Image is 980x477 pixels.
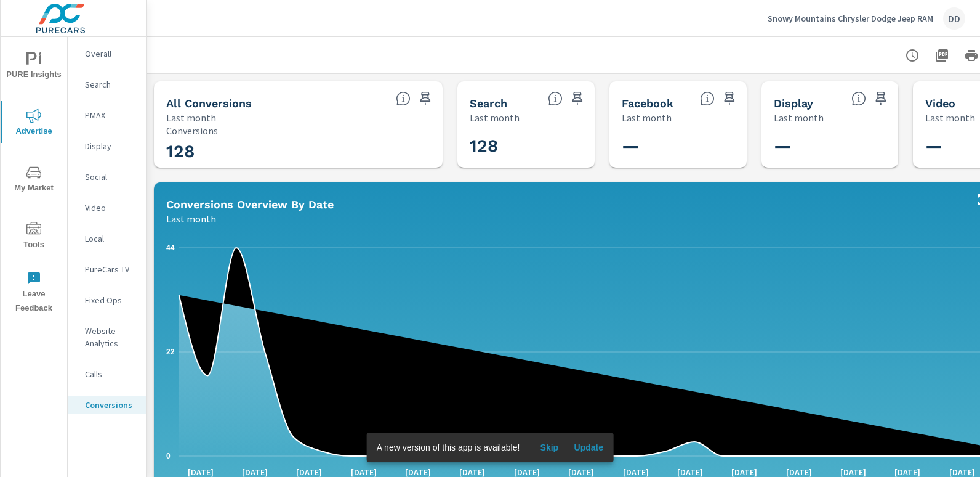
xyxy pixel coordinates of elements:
p: Fixed Ops [85,294,136,306]
div: Conversions [68,396,146,414]
h5: Video [925,97,955,110]
p: Display [85,140,136,152]
div: Website Analytics [68,322,146,353]
h3: 128 [166,141,430,162]
p: Search [85,78,136,91]
p: Last month [622,110,672,125]
span: Search Conversions include Actions, Leads and Unmapped Conversions. [548,91,563,106]
p: Local [85,232,136,245]
div: DD [943,7,965,30]
span: Tools [4,222,63,252]
span: Leave Feedback [4,271,63,316]
h5: All Conversions [166,97,252,110]
span: A new version of this app is available! [377,442,520,452]
span: All Conversions include Actions, Leads and Unmapped Conversions [396,91,411,106]
span: Save this to your personalized report [416,89,435,108]
span: Display Conversions include Actions, Leads and Unmapped Conversions [851,91,866,106]
div: Video [68,198,146,217]
div: Calls [68,365,146,383]
h3: — [774,136,936,157]
p: Snowy Mountains Chrysler Dodge Jeep RAM [768,13,933,24]
text: 44 [166,243,175,252]
p: Last month [774,110,824,125]
p: Last month [166,211,216,226]
div: Overall [68,44,146,63]
span: All conversions reported from Facebook with duplicates filtered out [700,91,715,106]
div: Social [68,168,146,186]
button: Skip [529,438,569,457]
div: PureCars TV [68,260,146,279]
span: Update [574,442,603,453]
span: PURE Insights [4,52,63,82]
h5: Conversions Overview By Date [166,198,334,211]
button: "Export Report to PDF" [930,43,954,68]
p: Last month [925,110,975,125]
div: Search [68,75,146,94]
span: Save this to your personalized report [568,89,587,108]
div: Fixed Ops [68,291,146,309]
p: PureCars TV [85,263,136,275]
span: Save this to your personalized report [720,89,739,108]
span: Advertise [4,108,63,139]
p: Conversions [166,125,430,136]
p: Last month [470,110,520,125]
p: Video [85,202,136,214]
p: Overall [85,47,136,60]
text: 0 [166,452,171,460]
div: nav menu [1,37,67,320]
button: Update [569,438,608,457]
p: Calls [85,368,136,380]
div: PMAX [68,106,146,124]
h5: Facebook [622,97,673,110]
h3: — [622,136,784,157]
div: Local [68,229,146,248]
p: Last month [166,110,216,125]
h3: 128 [470,136,632,157]
text: 22 [166,348,175,356]
p: Social [85,171,136,183]
p: Conversions [85,399,136,411]
span: My Market [4,165,63,195]
span: Skip [534,442,564,453]
span: Save this to your personalized report [871,89,891,108]
h5: Display [774,97,813,110]
p: PMAX [85,109,136,121]
p: Website Analytics [85,325,136,349]
h5: Search [470,97,507,110]
div: Display [68,137,146,155]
